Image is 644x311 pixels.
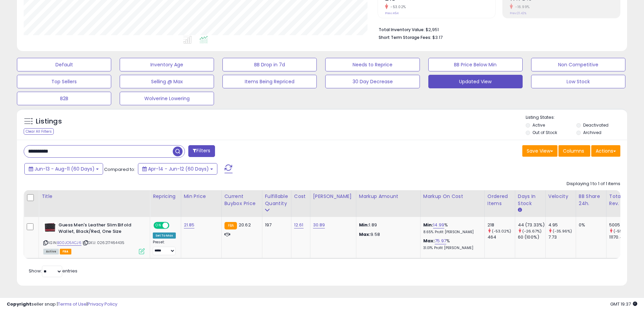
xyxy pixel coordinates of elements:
div: Markup on Cost [423,193,482,200]
div: Ordered Items [487,193,512,207]
button: Jun-13 - Aug-11 (60 Days) [24,163,103,175]
small: (-26.67%) [522,228,542,234]
small: (-55.19%) [614,228,631,234]
small: Prev: 464 [385,11,399,15]
b: Guess Men's Leather Slim Bifold Wallet, Black/Red, One Size [58,222,141,236]
div: Min Price [184,193,219,200]
p: 8.65% Profit [PERSON_NAME] [423,230,479,235]
button: Wolverine Lowering [120,92,214,105]
button: Non Competitive [531,58,625,71]
button: Needs to Reprice [325,58,420,71]
button: Selling @ Max [120,75,214,88]
div: 0% [579,222,601,228]
small: Days In Stock. [518,207,522,213]
label: Deactivated [583,122,609,128]
button: Apr-14 - Jun-12 (60 Days) [138,163,217,175]
button: Default [17,58,111,71]
h5: Listings [36,117,62,126]
div: 5005.5 [609,222,637,228]
a: 21.85 [184,222,195,228]
b: Min: [423,222,433,228]
strong: Max: [359,231,371,238]
small: (-53.02%) [492,228,511,234]
div: seller snap | | [7,301,117,308]
b: Short Term Storage Fees: [379,35,431,40]
th: The percentage added to the cost of goods (COGS) that forms the calculator for Min & Max prices. [420,190,484,217]
a: 30.89 [313,222,325,228]
button: Save View [522,145,557,157]
strong: Copyright [7,301,31,307]
a: B00JO5ACJ6 [57,240,81,246]
b: Total Inventory Value: [379,27,425,32]
button: BB Price Below Min [428,58,523,71]
span: Apr-14 - Jun-12 (60 Days) [148,165,209,172]
div: 7.73 [548,234,576,240]
div: Set To Max [153,232,176,239]
span: 2025-08-12 19:37 GMT [610,301,637,307]
small: -53.02% [388,4,406,9]
div: ASIN: [43,222,145,253]
div: % [423,222,479,235]
b: Max: [423,238,435,244]
div: Days In Stock [518,193,543,207]
label: Out of Stock [532,130,557,135]
p: Listing States: [526,114,627,121]
span: FBA [60,249,71,254]
small: (-35.96%) [553,228,572,234]
div: 218 [487,222,515,228]
label: Archived [583,130,601,135]
a: Terms of Use [58,301,87,307]
a: 12.61 [294,222,304,228]
button: Actions [591,145,620,157]
span: 20.62 [239,222,251,228]
small: -16.99% [513,4,530,9]
div: 4.95 [548,222,576,228]
button: Filters [188,145,215,157]
button: Columns [558,145,590,157]
button: Items Being Repriced [222,75,317,88]
div: Current Buybox Price [224,193,259,207]
div: Velocity [548,193,573,200]
a: Privacy Policy [88,301,117,307]
div: [PERSON_NAME] [313,193,353,200]
div: Fulfillable Quantity [265,193,288,207]
button: Low Stock [531,75,625,88]
button: B2B [17,92,111,105]
p: 31.01% Profit [PERSON_NAME] [423,246,479,250]
div: % [423,238,479,250]
span: Compared to: [104,166,135,173]
button: 30 Day Decrease [325,75,420,88]
div: Displaying 1 to 1 of 1 items [567,181,620,187]
button: Updated View [428,75,523,88]
strong: Min: [359,222,369,228]
div: Repricing [153,193,178,200]
div: 60 (100%) [518,234,545,240]
li: $2,951 [379,25,615,33]
div: 197 [265,222,286,228]
div: 44 (73.33%) [518,222,545,228]
button: Top Sellers [17,75,111,88]
small: FBA [224,222,237,229]
span: ON [154,223,163,228]
div: Cost [294,193,307,200]
div: Total Rev. [609,193,634,207]
img: 41r77fqaLYS._SL40_.jpg [43,222,57,233]
div: 11170.44 [609,234,637,240]
div: Clear All Filters [24,128,54,135]
small: Prev: 21.42% [510,11,526,15]
div: Markup Amount [359,193,418,200]
div: BB Share 24h. [579,193,603,207]
span: $3.17 [432,34,443,41]
button: Inventory Age [120,58,214,71]
p: 9.58 [359,231,415,238]
div: Preset: [153,240,176,255]
span: Columns [563,148,584,154]
a: 14.99 [433,222,444,228]
div: Title [42,193,147,200]
p: 1.89 [359,222,415,228]
span: OFF [168,223,179,228]
button: BB Drop in 7d [222,58,317,71]
span: Show: entries [29,268,77,274]
span: Jun-13 - Aug-11 (60 Days) [34,165,95,172]
span: All listings currently available for purchase on Amazon [43,249,59,254]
